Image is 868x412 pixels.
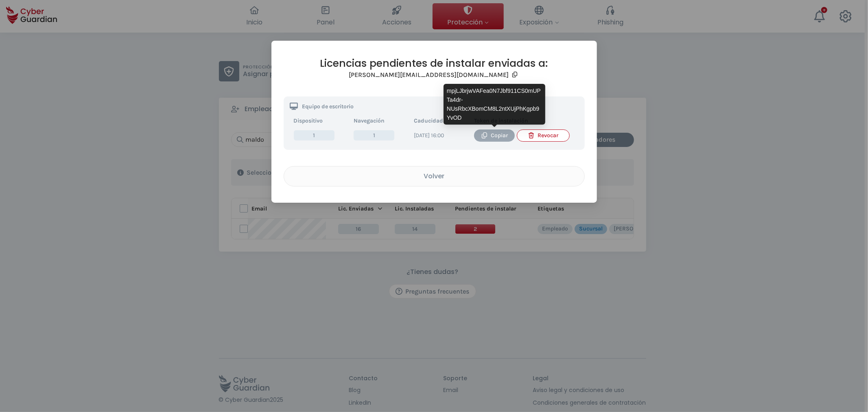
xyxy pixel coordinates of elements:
[349,71,509,79] h3: [PERSON_NAME][EMAIL_ADDRESS][DOMAIN_NAME]
[350,114,410,127] th: Navegación
[517,129,570,142] button: Revocar
[354,130,394,140] span: 1
[410,114,470,127] th: Caducidad
[444,84,545,125] div: mpjLJbrjwVAFea0N7Jbf911CS0mUPTa4dr-NUsRbcXBomCM8L2ntXUjPhKgpb9YvOD
[302,104,354,110] p: Equipo de escritorio
[480,131,509,140] div: Copiar
[511,70,519,80] button: Copy email
[284,57,585,70] h2: Licencias pendientes de instalar enviadas a:
[474,129,515,142] button: Copiar
[410,127,470,144] td: [DATE] 16:00
[523,131,563,140] div: Revocar
[284,166,585,186] button: Volver
[290,114,350,127] th: Dispositivo
[294,130,335,140] span: 1
[290,171,578,181] div: Volver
